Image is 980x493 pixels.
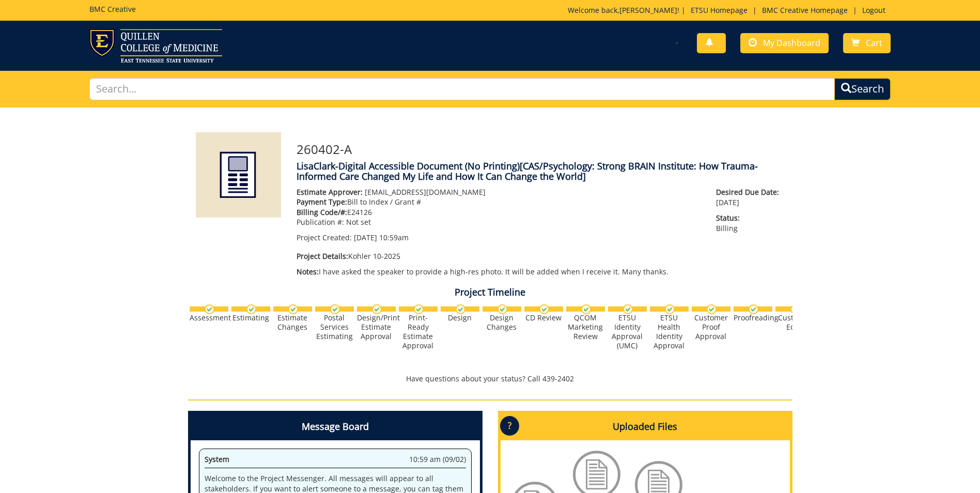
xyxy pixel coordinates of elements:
[89,78,835,100] input: Search...
[399,313,438,350] div: Print-Ready Estimate Approval
[539,304,549,314] img: checkmark
[716,187,784,197] span: Desired Due Date:
[866,37,882,49] span: Cart
[692,313,730,341] div: Customer Proof Approval
[409,454,466,465] span: 10:59 am (09/02)
[357,313,396,341] div: Design/Print Estimate Approval
[707,304,717,314] img: checkmark
[297,187,363,197] span: Estimate Approver:
[716,187,784,208] p: [DATE]
[330,304,340,314] img: checkmark
[297,267,319,276] span: Notes:
[568,5,891,16] p: Welcome back, ! | | |
[297,160,758,182] span: [CAS/Psychology: Strong BRAIN Institute: How Trauma-Informed Care Changed My Life and How It Can ...
[297,217,344,227] span: Publication #:
[740,33,829,53] a: My Dashboard
[414,304,424,314] img: checkmark
[749,304,758,314] img: checkmark
[665,304,675,314] img: checkmark
[191,413,480,440] h4: Message Board
[623,304,633,314] img: checkmark
[775,313,814,332] div: Customer Edits
[501,413,790,440] h4: Uploaded Files
[483,313,521,332] div: Design Changes
[297,267,701,277] p: I have asked the speaker to provide a high-res photo. It will be added when I receive it. Many th...
[581,304,591,314] img: checkmark
[372,304,382,314] img: checkmark
[790,304,800,314] img: checkmark
[205,304,214,314] img: checkmark
[441,313,479,322] div: Design
[297,251,348,261] span: Project Details:
[497,304,507,314] img: checkmark
[857,5,891,15] a: Logout
[89,5,136,13] h5: BMC Creative
[686,5,753,15] a: ETSU Homepage
[354,233,409,242] span: [DATE] 10:59am
[346,217,371,227] span: Not set
[315,313,354,341] div: Postal Services Estimating
[205,454,229,464] span: System
[297,207,347,217] span: Billing Code/#:
[524,313,563,322] div: CD Review
[763,37,820,49] span: My Dashboard
[650,313,689,350] div: ETSU Health Identity Approval
[89,29,222,63] img: ETSU logo
[843,33,891,53] a: Cart
[716,213,784,234] p: Billing
[566,313,605,341] div: QCOM Marketing Review
[196,132,281,218] img: Product featured image
[273,313,312,332] div: Estimate Changes
[456,304,465,314] img: checkmark
[297,197,347,207] span: Payment Type:
[297,197,701,207] p: Bill to Index / Grant #
[734,313,772,322] div: Proofreading
[500,416,519,436] p: ?
[188,374,792,384] p: Have questions about your status? Call 439-2402
[834,78,891,100] button: Search
[190,313,228,322] div: Assessment
[297,143,785,156] h3: 260402-A
[231,313,270,322] div: Estimating
[716,213,784,223] span: Status:
[297,207,701,218] p: E24126
[619,5,677,15] a: [PERSON_NAME]
[288,304,298,314] img: checkmark
[757,5,853,15] a: BMC Creative Homepage
[297,161,785,182] h4: LisaClark-Digital Accessible Document (No Printing)
[608,313,647,350] div: ETSU Identity Approval (UMC)
[188,287,792,298] h4: Project Timeline
[297,251,701,261] p: Kohler 10-2025
[297,233,352,242] span: Project Created:
[297,187,701,197] p: [EMAIL_ADDRESS][DOMAIN_NAME]
[246,304,256,314] img: checkmark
